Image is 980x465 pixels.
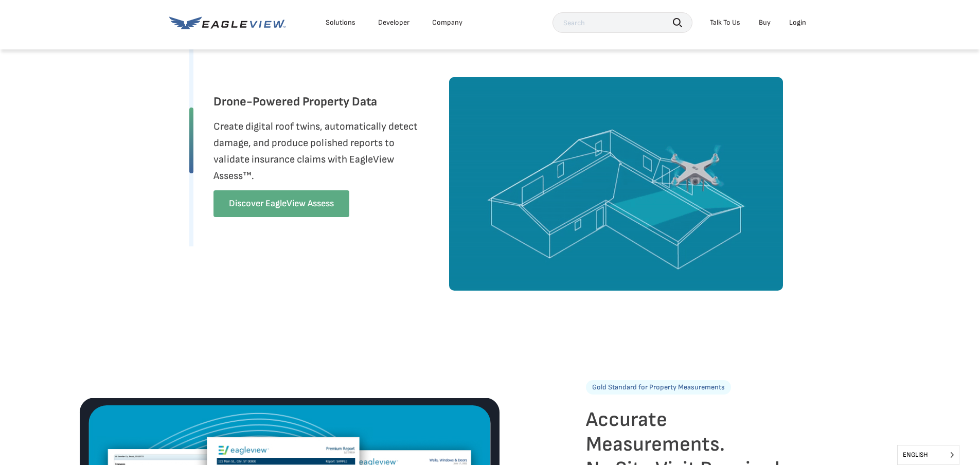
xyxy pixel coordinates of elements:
a: Buy [759,18,771,27]
p: Gold Standard for Property Measurements [586,380,731,395]
aside: Language selected: English [897,445,959,465]
input: Search [553,12,692,33]
h3: Drone-Powered Property Data [213,94,377,110]
div: Talk To Us [710,18,740,27]
div: Login [789,18,806,27]
a: Developer [378,18,409,27]
span: English [898,445,959,464]
div: Company [432,18,462,27]
p: Create digital roof twins, automatically detect damage, and produce polished reports to validate ... [213,118,424,184]
div: Solutions [326,18,355,27]
a: Discover EagleView Assess [213,190,349,217]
